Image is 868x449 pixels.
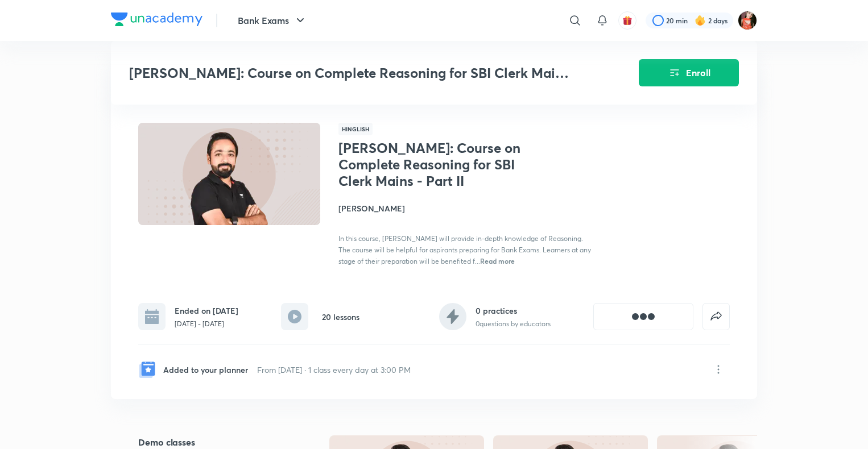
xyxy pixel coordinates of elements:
[476,319,551,329] p: 0 questions by educators
[175,319,238,329] p: [DATE] - [DATE]
[338,234,591,265] span: In this course, [PERSON_NAME] will provide in-depth knowledge of Reasoning. The course will be he...
[338,123,373,135] span: Hinglish
[695,15,706,26] img: streak
[338,202,593,214] h4: [PERSON_NAME]
[702,303,730,330] button: false
[137,122,322,226] img: Thumbnail
[639,59,739,86] button: Enroll
[338,140,524,189] h1: [PERSON_NAME]: Course on Complete Reasoning for SBI Clerk Mains - Part II
[175,305,238,317] h6: Ended on [DATE]
[476,305,551,317] h6: 0 practices
[618,11,636,30] button: avatar
[480,256,515,265] span: Read more
[622,15,633,26] img: avatar
[322,311,359,323] h6: 20 lessons
[593,303,693,330] button: [object Object]
[111,13,202,29] a: Company Logo
[163,364,248,376] p: Added to your planner
[231,9,314,32] button: Bank Exams
[738,11,757,30] img: Minakshi gakre
[111,13,202,26] img: Company Logo
[129,65,574,81] h3: [PERSON_NAME]: Course on Complete Reasoning for SBI Clerk Mains - Part II
[257,364,411,376] p: From [DATE] · 1 class every day at 3:00 PM
[138,435,293,449] h5: Demo classes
